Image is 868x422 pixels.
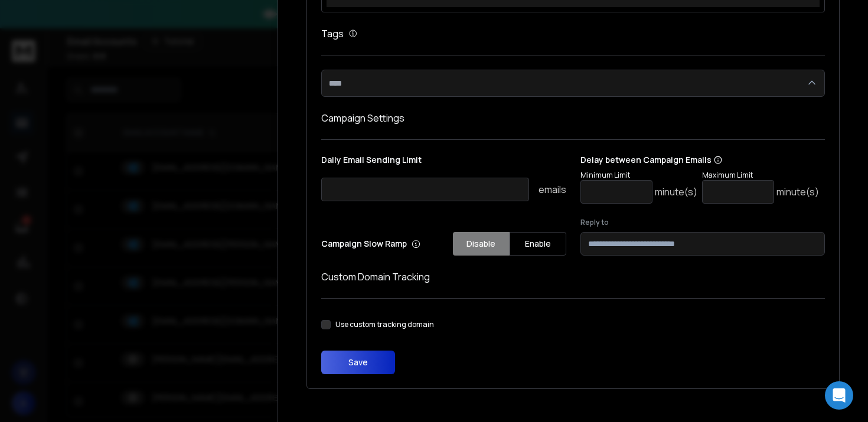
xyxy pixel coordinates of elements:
[321,154,566,171] p: Daily Email Sending Limit
[335,320,434,329] label: Use custom tracking domain
[321,111,825,125] h1: Campaign Settings
[321,27,344,41] h1: Tags
[321,351,395,374] button: Save
[539,182,566,197] p: emails
[321,270,825,284] h1: Custom Domain Tracking
[825,381,853,410] div: Open Intercom Messenger
[580,171,697,180] p: Minimum Limit
[702,171,819,180] p: Maximum Limit
[580,218,825,227] label: Reply to
[453,232,510,256] button: Disable
[776,185,819,199] p: minute(s)
[655,185,697,199] p: minute(s)
[321,238,420,250] p: Campaign Slow Ramp
[580,154,819,166] p: Delay between Campaign Emails
[510,232,566,256] button: Enable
